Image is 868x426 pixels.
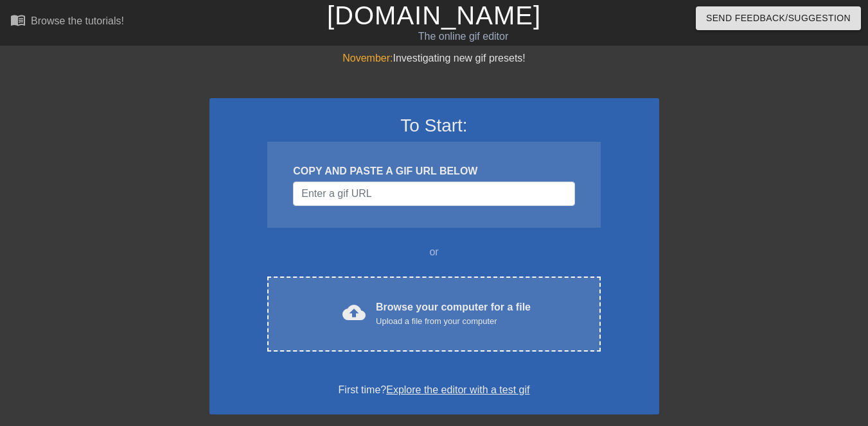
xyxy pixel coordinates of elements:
[209,51,659,66] div: Investigating new gif presets!
[327,1,541,30] a: [DOMAIN_NAME]
[226,115,642,137] h3: To Start:
[376,315,531,328] div: Upload a file from your computer
[706,10,851,26] span: Send Feedback/Suggestion
[696,6,861,30] button: Send Feedback/Suggestion
[293,164,574,179] div: COPY AND PASTE A GIF URL BELOW
[243,244,626,260] div: or
[376,300,531,328] div: Browse your computer for a file
[386,384,529,395] a: Explore the editor with a test gif
[293,182,574,206] input: Username
[226,382,642,398] div: First time?
[296,29,630,44] div: The online gif editor
[342,301,366,324] span: cloud_upload
[31,15,124,26] div: Browse the tutorials!
[342,53,393,64] span: November:
[10,12,26,28] span: menu_book
[10,12,124,32] a: Browse the tutorials!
